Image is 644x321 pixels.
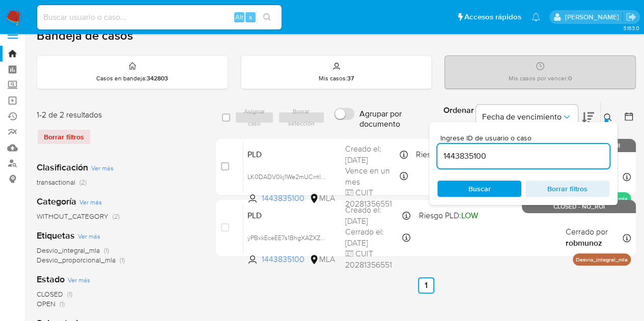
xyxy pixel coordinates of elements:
[623,24,639,32] span: 3.163.0
[464,12,521,22] span: Accesos rápidos
[249,12,252,22] span: s
[565,12,622,22] p: nicolas.fernandezallen@mercadolibre.com
[37,11,282,24] input: Buscar usuario o caso...
[235,12,243,22] span: Alt
[626,12,636,22] a: Salir
[257,10,277,24] button: search-icon
[531,13,540,21] a: Notificaciones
